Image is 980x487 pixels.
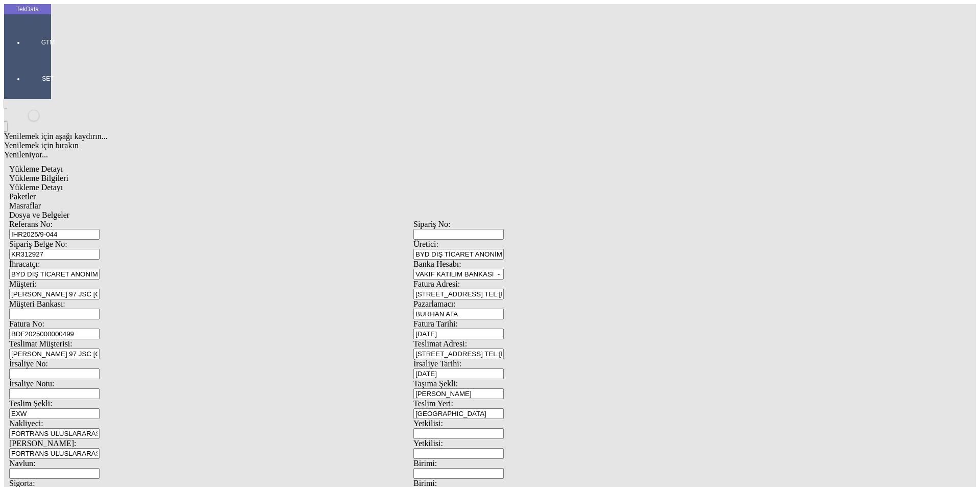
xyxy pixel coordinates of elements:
span: Teslim Şekli: [9,399,53,408]
span: İrsaliye Tarihi: [413,359,461,368]
span: Taşıma Şekli: [413,379,458,388]
span: Teslimat Adresi: [413,339,467,348]
div: Yenileniyor... [4,150,823,159]
span: Navlun: [9,459,36,468]
span: Dosya ve Belgeler [9,211,69,219]
span: Yükleme Bilgileri [9,174,68,182]
span: GTM [33,38,63,47]
span: Yükleme Detayı [9,183,63,192]
span: Fatura Adresi: [413,280,460,288]
span: Masraflar [9,201,41,210]
span: Müşteri: [9,280,37,288]
span: Yetkilisi: [413,439,443,448]
span: Paketler [9,192,36,201]
span: Sipariş No: [413,220,450,228]
span: Pazarlamacı: [413,299,456,308]
span: Banka Hesabı: [413,260,461,268]
div: Yenilemek için bırakın [4,141,823,150]
span: İrsaliye No: [9,359,48,368]
span: Yetkilisi: [413,419,443,428]
span: SET [33,75,63,83]
span: Referans No: [9,220,53,228]
span: Teslimat Müşterisi: [9,339,72,348]
div: TekData [4,5,51,13]
div: Yenilemek için aşağı kaydırın... [4,132,823,141]
span: Fatura No: [9,319,44,328]
span: İrsaliye Notu: [9,379,54,388]
span: Nakliyeci: [9,419,43,428]
span: Yükleme Detayı [9,165,63,173]
span: Üretici: [413,240,438,248]
span: Teslim Yeri: [413,399,453,408]
span: Birimi: [413,459,437,468]
span: [PERSON_NAME]: [9,439,77,448]
span: İhracatçı: [9,260,40,268]
span: Fatura Tarihi: [413,319,458,328]
span: Müşteri Bankası: [9,299,65,308]
span: Sipariş Belge No: [9,240,67,248]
